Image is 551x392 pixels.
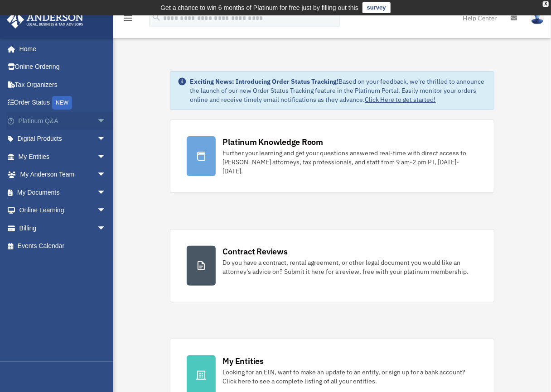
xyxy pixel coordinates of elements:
[223,355,264,367] div: My Entities
[6,40,115,58] a: Home
[531,11,544,24] img: User Pic
[543,1,549,7] div: close
[160,2,358,13] div: Get a chance to win 6 months of Platinum for free just by filling out this
[6,237,120,255] a: Events Calendar
[6,76,120,94] a: Tax Organizers
[151,12,161,22] i: search
[97,166,115,184] span: arrow_drop_down
[97,148,115,166] span: arrow_drop_down
[190,77,487,104] div: Based on your feedback, we're thrilled to announce the launch of our new Order Status Tracking fe...
[190,77,339,86] strong: Exciting News: Introducing Order Status Tracking!
[6,112,120,130] a: Platinum Q&Aarrow_drop_down
[362,2,391,13] a: survey
[170,229,495,302] a: Contract Reviews Do you have a contract, rental agreement, or other legal document you would like...
[6,58,120,76] a: Online Ordering
[6,94,120,112] a: Order StatusNEW
[4,11,86,29] img: Anderson Advisors Platinum Portal
[6,130,120,148] a: Digital Productsarrow_drop_down
[97,112,115,130] span: arrow_drop_down
[97,183,115,202] span: arrow_drop_down
[6,219,120,237] a: Billingarrow_drop_down
[365,96,436,104] a: Click Here to get started!
[223,258,478,276] div: Do you have a contract, rental agreement, or other legal document you would like an attorney's ad...
[6,183,120,201] a: My Documentsarrow_drop_down
[223,136,324,148] div: Platinum Knowledge Room
[97,130,115,148] span: arrow_drop_down
[122,13,133,24] i: menu
[170,120,495,193] a: Platinum Knowledge Room Further your learning and get your questions answered real-time with dire...
[52,96,72,110] div: NEW
[6,148,120,166] a: My Entitiesarrow_drop_down
[97,201,115,220] span: arrow_drop_down
[122,16,133,24] a: menu
[6,166,120,184] a: My Anderson Teamarrow_drop_down
[6,201,120,220] a: Online Learningarrow_drop_down
[97,219,115,238] span: arrow_drop_down
[223,246,288,257] div: Contract Reviews
[223,148,478,176] div: Further your learning and get your questions answered real-time with direct access to [PERSON_NAM...
[223,368,478,386] div: Looking for an EIN, want to make an update to an entity, or sign up for a bank account? Click her...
